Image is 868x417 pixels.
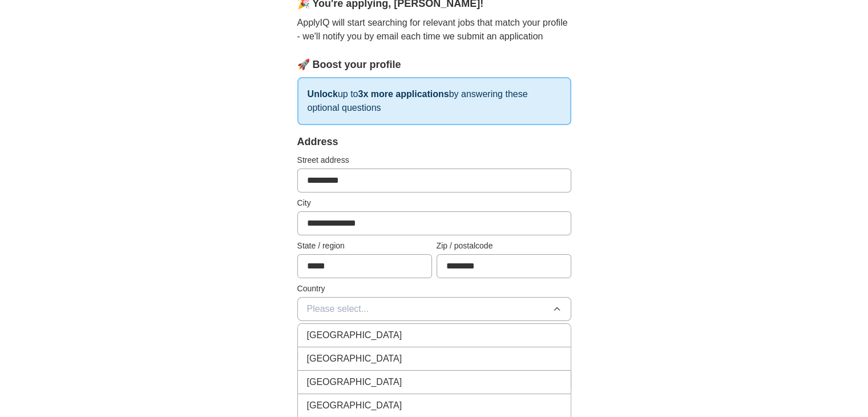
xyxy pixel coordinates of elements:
label: Street address [297,154,571,166]
span: [GEOGRAPHIC_DATA] [307,328,402,342]
strong: Unlock [308,89,338,99]
label: Zip / postalcode [437,240,571,252]
button: Please select... [297,297,571,321]
span: [GEOGRAPHIC_DATA] [307,399,402,412]
span: Please select... [307,302,369,316]
strong: 3x more applications [358,89,449,99]
div: Address [297,134,571,150]
label: State / region [297,240,432,252]
p: ApplyIQ will start searching for relevant jobs that match your profile - we'll notify you by emai... [297,16,571,43]
label: Country [297,283,571,295]
span: [GEOGRAPHIC_DATA] [307,352,402,366]
div: 🚀 Boost your profile [297,57,571,73]
p: up to by answering these optional questions [297,77,571,125]
span: [GEOGRAPHIC_DATA] [307,375,402,389]
label: City [297,197,571,209]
